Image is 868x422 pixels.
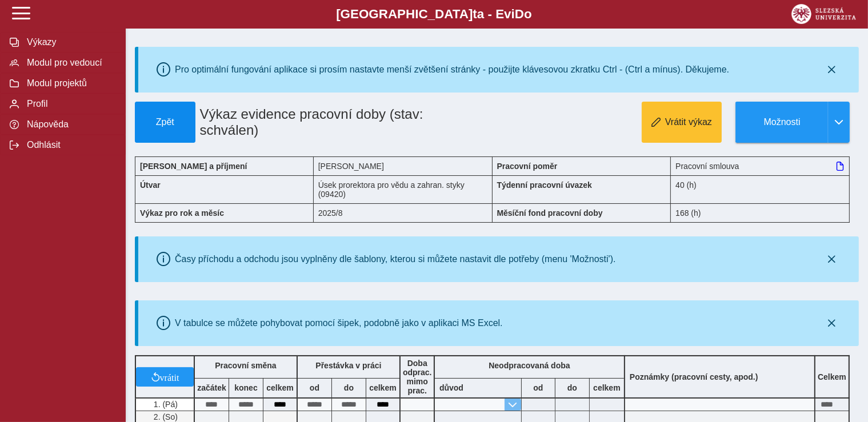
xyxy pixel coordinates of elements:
[298,383,331,392] b: od
[671,156,850,175] div: Pracovní smlouva
[439,383,463,392] b: důvod
[175,65,729,75] div: Pro optimální fungování aplikace si prosím nastavte menší zvětšení stránky - použijte klávesovou ...
[195,383,229,392] b: začátek
[818,372,846,381] b: Celkem
[314,175,493,203] div: Úsek prorektora pro vědu a zahran. styky (09420)
[263,383,297,392] b: celkem
[229,383,263,392] b: konec
[590,383,624,392] b: celkem
[497,208,603,218] b: Měsíční fond pracovní doby
[175,254,616,264] div: Časy příchodu a odchodu jsou vyplněny dle šablony, kterou si můžete nastavit dle potřeby (menu 'M...
[23,58,116,68] span: Modul pro vedoucí
[665,117,712,127] span: Vrátit výkaz
[497,180,593,190] b: Týdenní pracovní úvazek
[735,102,828,143] button: Možnosti
[524,7,532,21] span: o
[23,78,116,89] span: Modul projektů
[195,102,437,143] h1: Výkaz evidence pracovní doby (stav: schválen)
[140,162,247,171] b: [PERSON_NAME] a příjmení
[151,412,178,421] span: 2. (So)
[366,383,399,392] b: celkem
[403,359,432,395] b: Doba odprac. mimo prac.
[135,102,195,143] button: Zpět
[497,162,558,171] b: Pracovní poměr
[23,119,116,130] span: Nápověda
[215,361,276,370] b: Pracovní směna
[642,102,722,143] button: Vrátit výkaz
[315,361,381,370] b: Přestávka v práci
[791,4,856,24] img: logo_web_su.png
[314,156,493,175] div: [PERSON_NAME]
[23,140,116,150] span: Odhlásit
[522,383,555,392] b: od
[314,203,493,223] div: 2025/8
[745,117,819,127] span: Možnosti
[160,372,179,381] span: vrátit
[140,208,224,218] b: Výkaz pro rok a měsíc
[23,37,116,47] span: Výkazy
[489,361,570,370] b: Neodpracovaná doba
[671,175,850,203] div: 40 (h)
[515,7,524,21] span: D
[151,400,178,409] span: 1. (Pá)
[140,180,161,190] b: Útvar
[23,99,116,109] span: Profil
[34,7,834,22] b: [GEOGRAPHIC_DATA] a - Evi
[555,383,589,392] b: do
[625,372,763,381] b: Poznámky (pracovní cesty, apod.)
[175,318,503,328] div: V tabulce se můžete pohybovat pomocí šipek, podobně jako v aplikaci MS Excel.
[671,203,850,223] div: 168 (h)
[140,117,190,127] span: Zpět
[136,367,194,387] button: vrátit
[332,383,366,392] b: do
[473,7,477,21] span: t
